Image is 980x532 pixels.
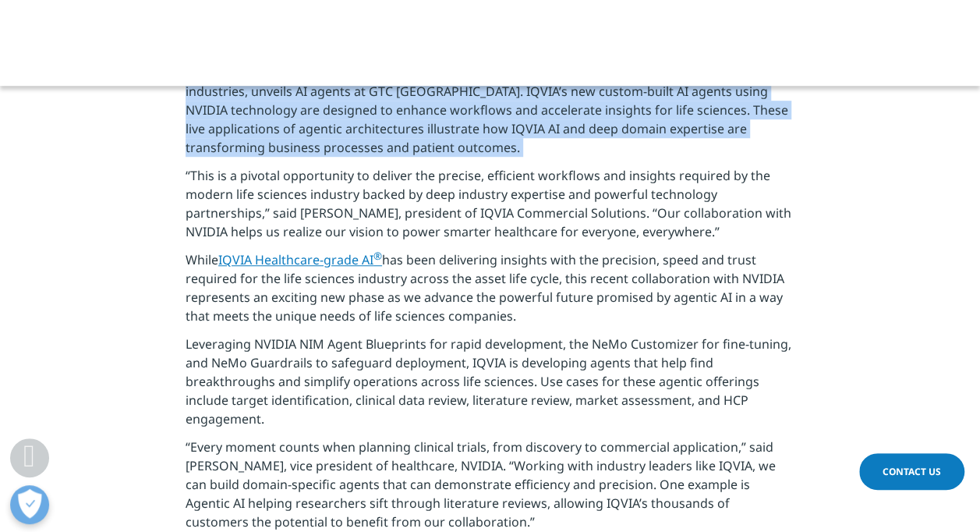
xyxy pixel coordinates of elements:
[373,249,382,263] sup: ®
[218,251,382,268] a: IQVIA Healthcare-grade AI®
[186,43,794,166] p: --( )– IQVIA (NYSE:IQV), a leading global provider of clinical research services, commercial insi...
[10,485,49,524] button: Open Preferences
[883,465,941,478] span: Contact Us
[859,453,964,490] a: Contact Us
[186,166,794,250] p: “This is a pivotal opportunity to deliver the precise, efficient workflows and insights required ...
[186,335,794,438] p: Leveraging NVIDIA NIM Agent Blueprints for rapid development, the NeMo Customizer for fine-tuning...
[186,250,794,335] p: While has been delivering insights with the precision, speed and trust required for the life scie...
